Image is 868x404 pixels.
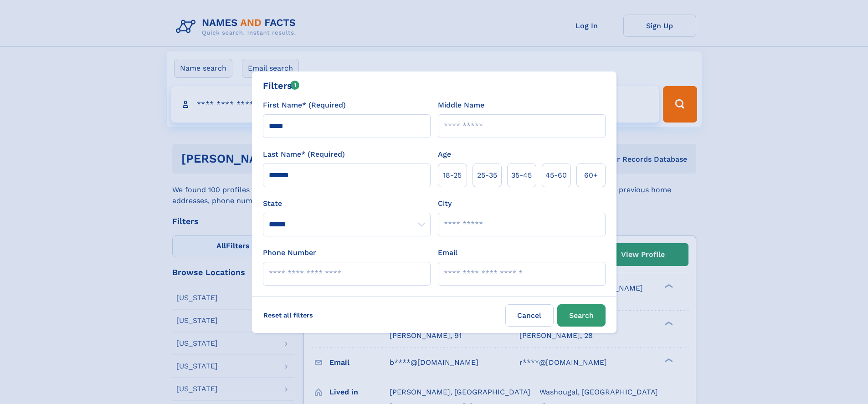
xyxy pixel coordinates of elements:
[263,198,431,209] label: State
[438,100,484,111] label: Middle Name
[438,247,457,258] label: Email
[443,170,462,181] span: 18‑25
[263,149,345,160] label: Last Name* (Required)
[263,100,346,111] label: First Name* (Required)
[438,149,451,160] label: Age
[438,198,452,209] label: City
[257,304,319,326] label: Reset all filters
[557,304,606,327] button: Search
[511,170,532,181] span: 35‑45
[263,79,300,92] div: Filters
[477,170,497,181] span: 25‑35
[584,170,598,181] span: 60+
[263,247,316,258] label: Phone Number
[545,170,567,181] span: 45‑60
[505,304,554,327] label: Cancel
